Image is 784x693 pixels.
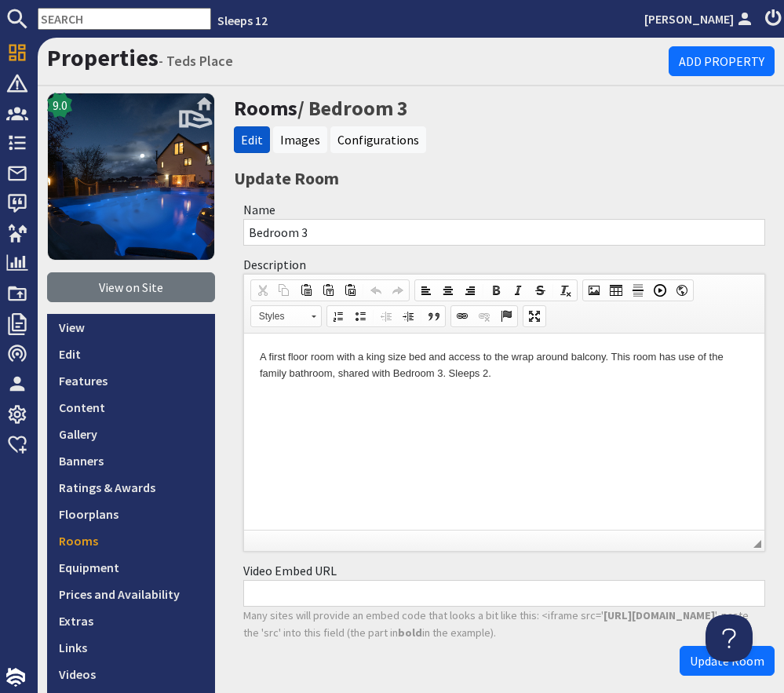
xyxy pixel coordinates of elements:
[649,280,671,301] a: Insert a Youtube, Vimeo or Dailymotion video
[251,306,306,326] span: Styles
[507,280,529,301] a: Italic
[47,421,215,447] a: Gallery
[243,257,306,272] label: Description
[387,280,409,301] a: Redo
[47,661,215,688] a: Videos
[317,280,339,301] a: Paste as plain text
[644,9,756,28] a: [PERSON_NAME]
[53,96,67,115] span: 9.0
[397,306,419,326] a: Increase Indent
[495,306,517,326] a: Anchor
[217,13,268,28] a: Sleeps 12
[47,634,215,661] a: Links
[523,306,545,326] a: Maximize
[603,608,715,622] strong: [URL][DOMAIN_NAME]
[241,132,263,148] a: Edit
[159,52,233,70] small: - Teds Place
[47,93,215,261] img: Teds Place's icon
[47,447,215,474] a: Banners
[555,280,577,301] a: Remove Format
[485,280,507,301] a: Bold
[349,306,371,326] a: Insert/Remove Bulleted List
[47,314,215,341] a: View
[250,305,322,327] a: Styles
[243,607,765,641] p: Many sites will provide an embed code that looks a bit like this: <iframe src=' ', paste the 'src...
[327,306,349,326] a: Insert/Remove Numbered List
[583,280,605,301] a: Image
[690,653,764,669] span: Update Room
[605,280,627,301] a: Table
[244,334,764,530] iframe: Rich Text Editor, property_room_description
[38,8,211,30] input: SEARCH
[47,501,215,527] a: Floorplans
[243,202,275,217] label: Name
[47,341,215,367] a: Edit
[47,607,215,634] a: Extras
[473,306,495,326] a: Unlink
[47,367,215,394] a: Features
[243,563,337,578] label: Video Embed URL
[251,280,273,301] a: Cut
[680,646,775,676] button: Update Room
[337,132,419,148] a: Configurations
[669,46,775,76] a: Add Property
[234,95,297,121] a: Rooms
[415,280,437,301] a: Align Left
[375,306,397,326] a: Decrease Indent
[529,280,551,301] a: Strikethrough
[47,394,215,421] a: Content
[234,165,775,191] h3: Update Room
[365,280,387,301] a: Undo
[47,93,215,272] a: 9.0
[234,93,775,123] h2: / Bedroom 3
[47,527,215,554] a: Rooms
[47,474,215,501] a: Ratings & Awards
[47,581,215,607] a: Prices and Availability
[47,42,159,72] a: Properties
[423,306,445,326] a: Block Quote
[706,615,753,662] iframe: Toggle Customer Support
[280,132,320,148] a: Images
[459,280,481,301] a: Align Right
[753,540,761,548] span: Resize
[627,280,649,301] a: Insert Horizontal Line
[339,280,361,301] a: Paste from Word
[671,280,693,301] a: IFrame
[6,668,25,687] img: staytech_i_w-64f4e8e9ee0a9c174fd5317b4b171b261742d2d393467e5bdba4413f4f884c10.svg
[47,272,215,302] a: View on Site
[437,280,459,301] a: Center
[47,554,215,581] a: Equipment
[398,626,422,640] strong: bold
[295,280,317,301] a: Paste
[273,280,295,301] a: Copy
[451,306,473,326] a: Link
